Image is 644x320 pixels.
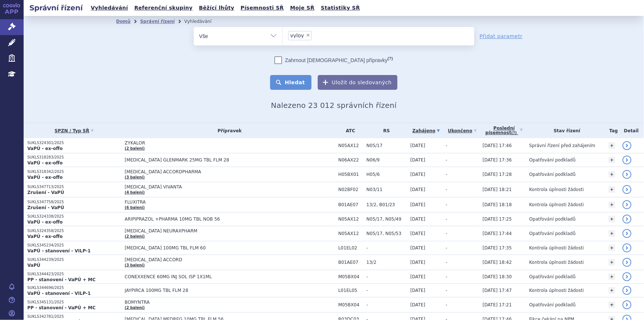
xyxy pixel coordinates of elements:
[410,260,426,265] span: [DATE]
[446,217,447,222] span: -
[27,184,121,190] p: SUKLS347713/2025
[623,258,631,267] a: detail
[483,260,512,265] span: [DATE] 18:42
[125,146,145,150] a: (2 balení)
[27,169,121,174] p: SUKLS318342/2025
[446,288,447,293] span: -
[366,217,407,222] span: N05/17, N05/49
[197,3,237,13] a: Běžící lhůty
[483,288,512,293] span: [DATE] 17:47
[410,187,426,192] span: [DATE]
[609,259,615,266] a: +
[609,142,615,149] a: +
[623,215,631,224] a: detail
[24,3,89,13] h2: Správní řízení
[27,214,121,219] p: SUKLS324338/2025
[27,300,121,305] p: SUKLS345131/2025
[529,157,576,163] span: Opatřování podkladů
[446,187,447,192] span: -
[609,201,615,208] a: +
[446,231,447,236] span: -
[338,143,363,148] span: N05AX12
[623,229,631,238] a: detail
[410,172,426,177] span: [DATE]
[27,234,63,239] strong: VaPÚ - ex-offo
[529,274,576,279] span: Opatřování podkladů
[483,157,512,163] span: [DATE] 17:36
[446,143,447,148] span: -
[366,288,407,293] span: -
[125,306,145,310] a: (2 balení)
[623,170,631,179] a: detail
[483,302,512,307] span: [DATE] 17:21
[529,217,576,222] span: Opatřování podkladů
[125,190,145,194] a: (4 balení)
[366,172,407,177] span: H05/6
[483,245,512,251] span: [DATE] 17:35
[446,245,447,251] span: -
[271,101,396,110] span: Nalezeno 23 012 správních řízení
[366,143,407,148] span: N05/17
[338,187,363,192] span: N02BF02
[529,245,584,251] span: Kontrola úplnosti žádosti
[338,260,363,265] span: B01AE07
[529,187,584,192] span: Kontrola úplnosti žádosti
[609,157,615,163] a: +
[446,260,447,265] span: -
[609,230,615,237] a: +
[410,288,426,293] span: [DATE]
[125,274,309,279] span: CONEXXENCE 60MG INJ SOL ISP 1X1ML
[529,260,584,265] span: Kontrola úplnosti žádosti
[483,123,526,138] a: Poslednípísemnost(?)
[338,274,363,279] span: M05BX04
[446,274,447,279] span: -
[27,140,121,146] p: SUKLS324301/2025
[27,277,96,282] strong: PP - stanovení - VaPÚ + MC
[125,288,309,293] span: JAYPIRCA 100MG TBL FLM 28
[366,157,407,163] span: N06/9
[125,140,309,146] span: ZYKALOR
[318,75,397,90] button: Uložit do sledovaných
[275,57,393,64] label: Zahrnout [DEMOGRAPHIC_DATA] přípravky
[410,245,426,251] span: [DATE]
[338,288,363,293] span: L01EL05
[306,33,310,37] span: ×
[290,33,304,38] span: vyloy
[363,123,407,138] th: RS
[366,202,407,207] span: 13/2, B01/23
[529,143,595,148] span: Správní řízení před zahájením
[125,228,309,234] span: [MEDICAL_DATA] NEURAXPHARM
[410,217,426,222] span: [DATE]
[410,274,426,279] span: [DATE]
[338,202,363,207] span: B01AE07
[338,217,363,222] span: N05AX12
[125,245,309,251] span: [MEDICAL_DATA] 100MG TBL FLM 60
[609,186,615,193] a: +
[27,190,64,195] strong: Zrušení - VaPÚ
[27,175,63,180] strong: VaPÚ - ex-offo
[483,172,512,177] span: [DATE] 17:28
[623,300,631,309] a: detail
[132,3,195,13] a: Referenční skupiny
[27,155,121,160] p: SUKLS318283/2025
[27,160,63,166] strong: VaPÚ - ex-offo
[125,300,309,305] span: BOMYNTRA
[27,243,121,248] p: SUKLS345234/2025
[366,274,407,279] span: -
[366,231,407,236] span: N05/17, N05/53
[366,187,407,192] span: N03/11
[27,314,121,319] p: SUKLS342781/2025
[338,231,363,236] span: N05AX12
[27,126,121,136] a: SPZN / Typ SŘ
[446,302,447,307] span: -
[623,200,631,209] a: detail
[410,302,426,307] span: [DATE]
[238,3,286,13] a: Písemnosti SŘ
[529,302,576,307] span: Opatřování podkladů
[27,305,96,310] strong: PP - stanovení - VaPÚ + MC
[27,219,63,225] strong: VaPÚ - ex-offo
[609,216,615,222] a: +
[623,286,631,295] a: detail
[27,205,64,210] strong: Zrušení - VaPÚ
[410,231,426,236] span: [DATE]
